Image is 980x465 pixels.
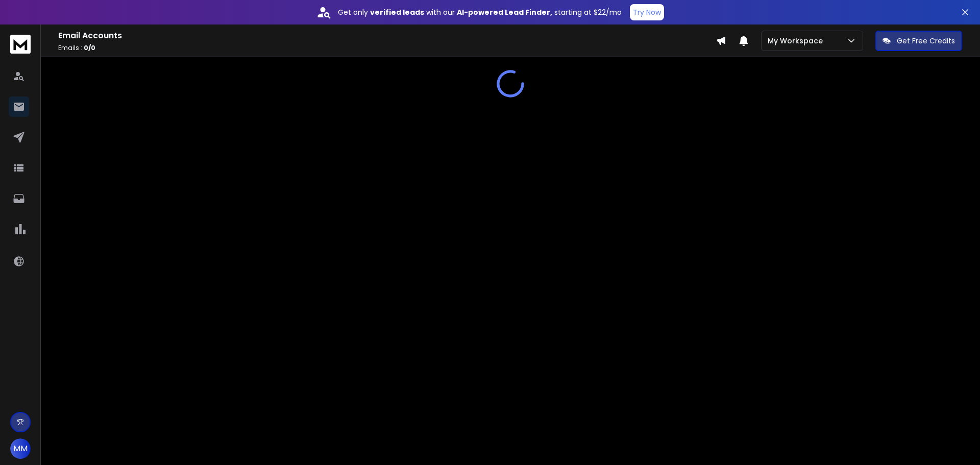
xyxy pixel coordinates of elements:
button: MM [10,438,31,459]
button: Try Now [630,4,664,20]
strong: verified leads [370,7,424,17]
p: My Workspace [768,36,827,46]
p: Get only with our starting at $22/mo [338,7,622,17]
strong: AI-powered Lead Finder, [457,7,552,17]
span: 0 / 0 [84,43,95,52]
h1: Email Accounts [58,30,716,42]
p: Emails : [58,44,716,52]
img: logo [10,35,31,54]
p: Try Now [633,7,661,17]
button: Get Free Credits [875,31,962,51]
p: Get Free Credits [897,36,955,46]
